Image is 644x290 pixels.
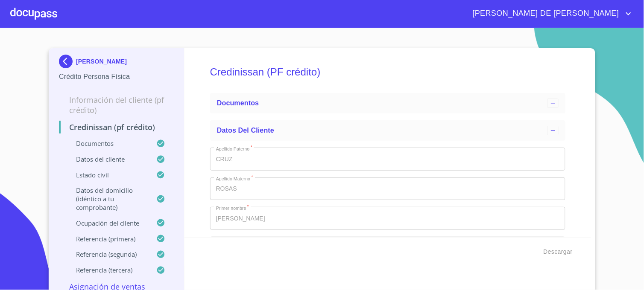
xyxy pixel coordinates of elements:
div: Datos del cliente [210,120,565,141]
p: Credinissan (PF crédito) [59,122,174,132]
span: [PERSON_NAME] DE [PERSON_NAME] [466,7,624,20]
p: Datos del domicilio (idéntico a tu comprobante) [59,186,156,212]
div: Documentos [210,93,565,113]
p: Datos del cliente [59,155,156,163]
p: Ocupación del Cliente [59,219,156,227]
p: Crédito Persona Física [59,72,174,82]
p: [PERSON_NAME] [76,58,127,65]
p: Referencia (tercera) [59,266,156,274]
span: Descargar [544,246,573,257]
span: Datos del cliente [217,127,274,134]
p: Estado Civil [59,171,156,179]
p: Documentos [59,139,156,148]
img: Docupass spot blue [59,55,76,68]
div: [PERSON_NAME] [59,55,174,72]
button: Descargar [540,244,576,260]
span: Documentos [217,99,259,107]
button: account of current user [466,7,634,20]
h5: Credinissan (PF crédito) [210,55,565,90]
p: Referencia (primera) [59,235,156,243]
p: Referencia (segunda) [59,250,156,258]
p: Información del cliente (PF crédito) [59,95,174,115]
